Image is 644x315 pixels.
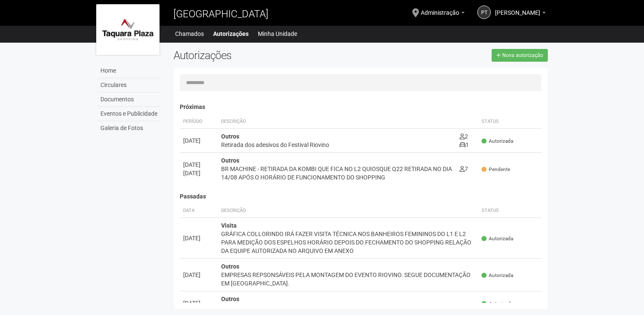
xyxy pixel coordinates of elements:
[96,4,160,55] img: logo.jpg
[180,104,541,110] h4: Próximas
[482,300,513,307] span: Autorizada
[482,166,510,173] span: Pendente
[98,107,161,121] a: Eventos e Publicidade
[221,263,239,270] strong: Outros
[221,271,475,288] div: EMPRESAS REPSONSÁVEIS PELA MONTAGEM DO EVENTO RIOVINO. SEGUE DOCUMENTAÇÃO EM [GEOGRAPHIC_DATA].
[183,234,214,242] div: [DATE]
[482,138,513,145] span: Autorizada
[478,204,541,218] th: Status
[180,115,218,129] th: Período
[221,222,237,229] strong: Visita
[221,157,239,164] strong: Outros
[221,141,453,149] div: Retirada dos adesivos do Festival Riovino
[183,160,214,169] div: [DATE]
[495,1,540,16] span: Pablo Turl Iamim
[460,166,468,172] span: 7
[183,299,214,307] div: [DATE]
[180,204,218,218] th: Data
[492,49,548,62] a: Nova autorização
[502,52,543,58] span: Nova autorização
[173,8,268,20] span: [GEOGRAPHIC_DATA]
[221,165,453,182] div: BR MACHINE - RETIRADA DA KOMBI QUE FICA NO L2 QUIOSQUE Q22 RETIRADA NO DIA 14/08 APÓS O HORÁRIO D...
[258,28,297,40] a: Minha Unidade
[221,133,239,140] strong: Outros
[173,49,354,62] h2: Autorizações
[183,169,214,177] div: [DATE]
[98,121,161,135] a: Galeria de Fotos
[98,64,161,78] a: Home
[421,11,465,17] a: Administração
[495,11,546,17] a: [PERSON_NAME]
[477,5,491,19] a: PT
[221,230,475,255] div: GRÁFICA COLLORINDO IRÁ FAZER VISITA TÉCNICA NOS BANHEIROS FEMININOS DO L1 E L2 PARA MEDIÇÃO DOS E...
[183,271,214,279] div: [DATE]
[175,28,204,40] a: Chamados
[460,133,468,140] span: 2
[213,28,249,40] a: Autorizações
[421,1,459,16] span: Administração
[183,136,214,145] div: [DATE]
[221,296,239,302] strong: Outros
[218,204,478,218] th: Descrição
[478,115,541,129] th: Status
[98,92,161,107] a: Documentos
[460,141,469,148] span: 1
[180,193,541,200] h4: Passadas
[218,115,456,129] th: Descrição
[482,272,513,279] span: Autorizada
[482,235,513,242] span: Autorizada
[98,78,161,92] a: Circulares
